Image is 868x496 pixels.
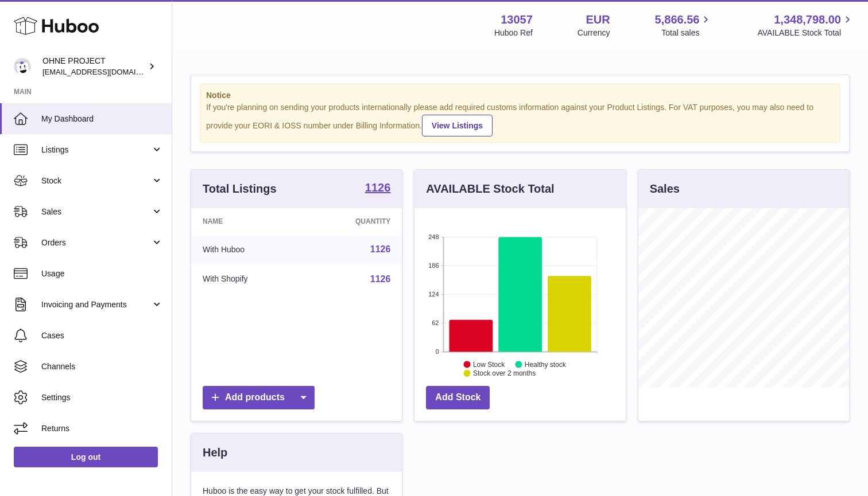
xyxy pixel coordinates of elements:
[41,268,163,279] span: Usage
[494,28,533,38] div: Huboo Ref
[650,181,680,197] h3: Sales
[774,12,841,28] span: 1,348,798.00
[422,115,493,136] a: View Listings
[525,360,567,368] text: Healthy stock
[473,369,536,377] text: Stock over 2 months
[41,206,151,217] span: Sales
[436,348,439,355] text: 0
[191,208,305,235] th: Name
[365,182,391,193] strong: 1126
[655,12,713,38] a: 5,866.56 Total sales
[41,114,163,124] span: My Dashboard
[578,28,610,38] div: Currency
[14,447,158,467] a: Log out
[365,182,391,196] a: 1126
[206,90,834,101] strong: Notice
[428,233,439,240] text: 248
[428,291,439,298] text: 124
[432,319,439,326] text: 62
[41,299,151,310] span: Invoicing and Payments
[203,386,315,409] a: Add products
[757,28,854,38] span: AVAILABLE Stock Total
[661,28,712,38] span: Total sales
[203,445,227,460] h3: Help
[757,12,854,38] a: 1,348,798.00 AVAILABLE Stock Total
[42,67,169,76] span: [EMAIL_ADDRESS][DOMAIN_NAME]
[203,181,277,197] h3: Total Listings
[41,237,151,248] span: Orders
[370,244,391,254] a: 1126
[41,423,163,434] span: Returns
[428,262,439,269] text: 186
[426,386,490,409] a: Add Stock
[41,392,163,403] span: Settings
[586,12,610,28] strong: EUR
[501,12,533,28] strong: 13057
[41,330,163,341] span: Cases
[41,361,163,372] span: Channels
[655,12,700,28] span: 5,866.56
[206,102,834,136] div: If you're planning on sending your products internationally please add required customs informati...
[370,274,391,284] a: 1126
[426,181,554,197] h3: AVAILABLE Stock Total
[42,56,146,77] div: OHNE PROJECT
[305,208,402,235] th: Quantity
[14,58,31,75] img: support@ohneproject.com
[191,235,305,264] td: With Huboo
[41,144,151,155] span: Listings
[473,360,505,368] text: Low Stock
[191,264,305,294] td: With Shopify
[41,175,151,186] span: Stock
